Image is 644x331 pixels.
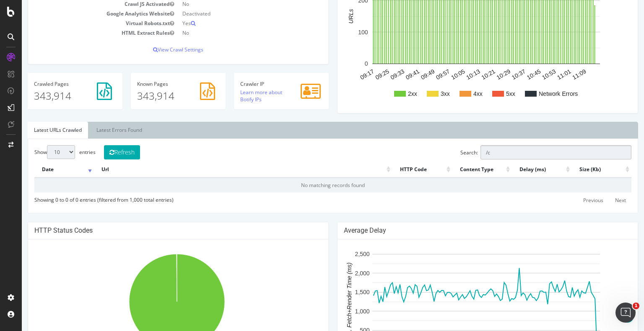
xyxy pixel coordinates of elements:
h4: Crawler IP [218,81,301,87]
text: 10:13 [443,68,460,81]
a: Learn more about Botify IPs [218,89,260,103]
text: 4xx [452,90,461,97]
p: View Crawl Settings [13,46,300,53]
label: Search: [439,145,610,159]
text: 09:17 [337,68,353,81]
text: 10:37 [489,68,505,81]
text: 11:09 [549,68,566,81]
text: 10:45 [504,68,520,81]
text: 3xx [419,90,428,97]
td: No matching records found [13,178,610,192]
a: Next [588,194,610,207]
text: 1,500 [333,289,348,295]
h4: HTTP Status Codes [13,226,300,235]
th: Size (Kb): activate to sort column ascending [550,162,610,178]
text: 2,000 [333,270,348,277]
td: Yes [156,18,300,28]
span: 1 [633,303,639,309]
h4: Average Delay [322,226,610,235]
text: 10:29 [474,68,490,81]
th: Delay (ms): activate to sort column ascending [490,162,550,178]
td: Deactivated [156,9,300,18]
th: Content Type: activate to sort column ascending [431,162,490,178]
p: 343,914 [12,89,94,103]
label: Show entries [13,145,74,159]
th: HTTP Code: activate to sort column ascending [371,162,430,178]
th: Date: activate to sort column ascending [13,162,72,178]
h4: Pages Known [115,81,197,87]
button: Refresh [82,145,118,159]
text: 2xx [386,90,395,97]
text: URLs [326,9,332,24]
p: 343,914 [115,89,197,103]
h4: Pages Crawled [12,81,94,87]
th: Url: activate to sort column ascending [72,162,371,178]
div: Showing 0 to 0 of 0 entries (filtered from 1,000 total entries) [13,192,152,203]
a: Latest Errors Found [68,122,127,139]
text: 10:05 [428,68,444,81]
text: 5xx [484,90,493,97]
text: 10:21 [458,68,475,81]
td: No [156,28,300,38]
select: Showentries [25,145,53,159]
a: Previous [556,194,587,207]
text: Network Errors [517,90,556,97]
text: 09:57 [413,68,429,81]
td: Google Analytics Website [13,9,156,18]
text: 2,500 [333,251,348,257]
text: 09:25 [352,68,369,81]
text: 09:49 [398,68,414,81]
text: 1,000 [333,308,348,314]
text: 10:53 [519,68,535,81]
text: 09:41 [383,68,399,81]
text: 11:01 [534,68,551,81]
a: Latest URLs Crawled [6,122,66,139]
text: 100 [336,29,346,36]
text: 09:33 [368,68,384,81]
text: 0 [343,61,346,67]
iframe: Intercom live chat [615,303,636,323]
td: HTML Extract Rules [13,28,156,38]
td: Virtual Robots.txt [13,18,156,28]
input: Search: [459,145,610,159]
